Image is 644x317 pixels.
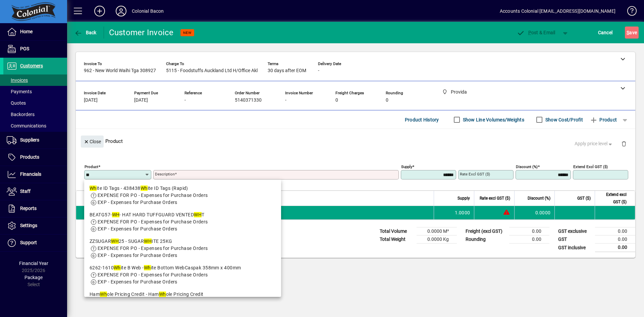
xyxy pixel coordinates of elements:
[500,6,615,16] div: Accounts Colonial [EMAIL_ADDRESS][DOMAIN_NAME]
[7,77,28,83] span: Invoices
[3,234,67,251] a: Support
[3,74,67,86] a: Invoices
[89,5,110,17] button: Add
[98,219,208,224] span: EXPENSE FOR PO - Expenses for Purchase Orders
[20,137,39,143] span: Suppliers
[155,172,175,176] mat-label: Description
[112,212,120,217] em: WH
[20,171,41,177] span: Financials
[3,217,67,234] a: Settings
[141,186,148,191] em: Wh
[84,98,98,103] span: [DATE]
[616,141,632,147] app-page-header-button: Delete
[3,86,67,97] a: Payments
[598,27,613,38] span: Cancel
[335,98,338,103] span: 0
[184,98,186,103] span: -
[595,235,635,244] td: 0.00
[98,200,177,205] span: EXP - Expenses for Purchase Orders
[183,31,192,35] span: NEW
[84,136,101,147] span: Close
[72,27,98,39] button: Back
[98,253,177,258] span: EXP - Expenses for Purchase Orders
[84,182,281,209] mat-option: White ID Tags - 438438 White ID Tags (Rapid)
[625,27,639,39] button: Save
[455,209,470,216] span: 1.0000
[84,262,281,288] mat-option: 6262-1610 White B Web - White Bottom WebCaspak 358mm x 400mm
[509,235,549,244] td: 0.00
[85,164,98,169] mat-label: Product
[555,244,595,252] td: GST inclusive
[98,272,208,277] span: EXPENSE FOR PO - Expenses for Purchase Orders
[3,97,67,109] a: Quotes
[627,27,637,38] span: ave
[20,154,39,160] span: Products
[79,138,105,144] app-page-header-button: Close
[3,183,67,200] a: Staff
[7,123,46,128] span: Communications
[573,164,608,169] mat-label: Extend excl GST ($)
[110,5,132,17] button: Profile
[401,164,412,169] mat-label: Supply
[386,98,388,103] span: 0
[20,189,31,194] span: Staff
[84,288,281,315] mat-option: Ham Whole Pricing Credit - Ham Whole Pricing Credit
[616,136,632,152] button: Delete
[132,6,164,16] div: Colonial Bacon
[24,275,43,280] span: Package
[3,23,67,40] a: Home
[7,100,26,106] span: Quotes
[90,238,276,245] div: ZZSUGAR 25 - SUGAR ITE 25KG
[84,235,281,262] mat-option: ZZSUGARWH25 - SUGAR WHITE 25KG
[462,227,509,235] td: Freight (excl GST)
[622,1,636,23] a: Knowledge Base
[76,129,635,153] div: Product
[90,291,276,298] div: Ham ole Pricing Credit - Ham ole Pricing Credit
[513,27,559,39] button: Post & Email
[98,279,177,284] span: EXP - Expenses for Purchase Orders
[19,261,48,266] span: Financial Year
[3,132,67,149] a: Suppliers
[90,264,276,271] div: 6262-1610 ite B Web - ite Bottom WebCaspak 358mm x 400mm
[20,29,33,34] span: Home
[67,27,104,39] app-page-header-button: Back
[166,68,258,73] span: 5115 - Foodstuffs Auckland Ltd H/Office Akl
[3,149,67,166] a: Products
[81,136,104,148] button: Close
[417,227,457,235] td: 0.0000 M³
[134,98,148,103] span: [DATE]
[268,68,306,73] span: 30 days after EOM
[544,116,583,123] label: Show Cost/Profit
[595,244,635,252] td: 0.00
[595,227,635,235] td: 0.00
[555,235,595,244] td: GST
[98,193,208,198] span: EXPENSE FOR PO - Expenses for Purchase Orders
[235,98,262,103] span: 5140371330
[462,116,524,123] label: Show Line Volumes/Weights
[98,246,208,251] span: EXPENSE FOR PO - Expenses for Purchase Orders
[596,27,614,39] button: Cancel
[514,206,554,219] td: 0.0000
[480,195,510,202] span: Rate excl GST ($)
[20,223,37,228] span: Settings
[3,120,67,131] a: Communications
[458,195,470,202] span: Supply
[3,200,67,217] a: Reports
[144,239,152,244] em: WH
[285,98,286,103] span: -
[90,185,276,192] div: ite ID Tags - 438438 ite ID Tags (Rapid)
[194,212,202,217] em: WH
[376,227,417,235] td: Total Volume
[376,235,417,244] td: Total Weight
[516,164,538,169] mat-label: Discount (%)
[20,240,37,245] span: Support
[90,186,97,191] em: Wh
[509,227,549,235] td: 0.00
[84,68,156,73] span: 962 - New World Waihi Tga 308927
[7,112,35,117] span: Backorders
[460,172,490,176] mat-label: Rate excl GST ($)
[159,292,166,297] em: Wh
[555,227,595,235] td: GST exclusive
[318,68,319,73] span: -
[144,265,151,270] em: Wh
